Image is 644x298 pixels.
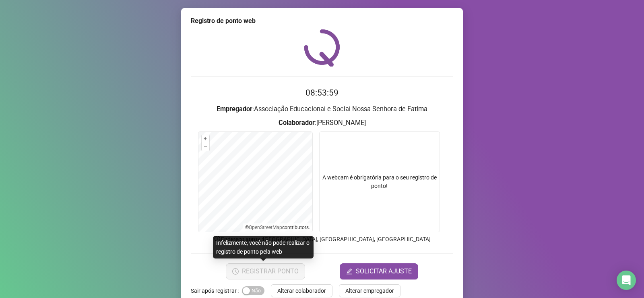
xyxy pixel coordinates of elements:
div: Infelizmente, você não pode realizar o registro de ponto pela web [213,236,314,258]
span: info-circle [214,235,221,242]
p: Endereço aprox. : [GEOGRAPHIC_DATA], [GEOGRAPHIC_DATA], [GEOGRAPHIC_DATA] [191,235,453,244]
span: Alterar empregador [345,286,394,295]
button: + [202,135,209,143]
label: Sair após registrar [191,284,242,297]
button: editSOLICITAR AJUSTE [340,263,418,279]
div: A webcam é obrigatória para o seu registro de ponto! [319,131,440,232]
a: OpenStreetMap [249,225,282,230]
button: Alterar empregador [339,284,400,297]
img: QRPoint [304,29,340,67]
span: Alterar colaborador [277,286,326,295]
button: REGISTRAR PONTO [226,263,305,279]
strong: Colaborador [279,119,315,127]
h3: : [PERSON_NAME] [191,118,453,128]
button: – [202,143,209,151]
strong: Empregador [217,105,252,113]
div: Registro de ponto web [191,16,453,26]
span: SOLICITAR AJUSTE [356,267,412,276]
div: Open Intercom Messenger [617,271,636,290]
time: 08:53:59 [305,88,339,98]
li: © contributors. [245,225,310,230]
h3: : Associação Educacional e Social Nossa Senhora de Fatima [191,104,453,115]
span: edit [346,268,353,275]
button: Alterar colaborador [271,284,332,297]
